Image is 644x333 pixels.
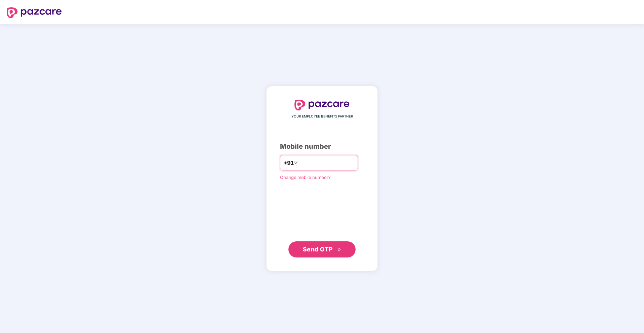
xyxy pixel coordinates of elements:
a: Change mobile number? [280,175,331,180]
span: +91 [284,159,294,167]
img: logo [7,7,62,18]
span: YOUR EMPLOYEE BENEFITS PARTNER [291,114,353,119]
div: Mobile number [280,141,364,152]
img: logo [294,100,350,110]
span: down [294,161,298,165]
span: double-right [337,248,341,252]
span: Send OTP [303,246,333,253]
button: Send OTPdouble-right [288,241,356,257]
